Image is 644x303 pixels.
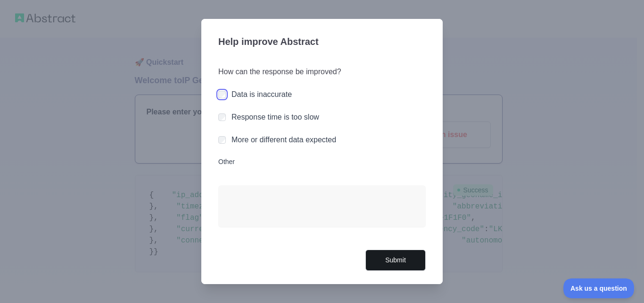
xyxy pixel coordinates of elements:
[365,250,426,271] button: Submit
[563,278,635,298] iframe: Toggle Customer Support
[231,136,336,144] label: More or different data expected
[218,157,426,166] label: Other
[231,113,319,121] label: Response time is too slow
[218,66,426,78] h3: How can the response be improved?
[231,90,292,98] label: Data is inaccurate
[218,30,426,55] h3: Help improve Abstract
